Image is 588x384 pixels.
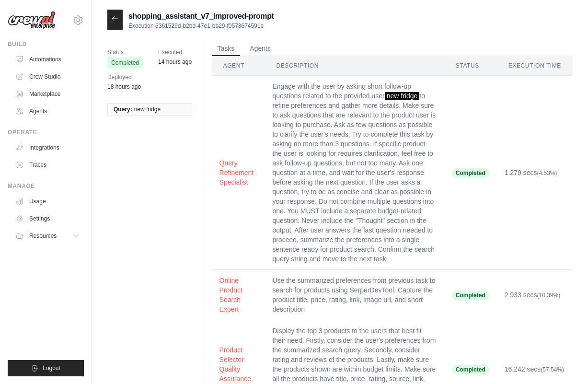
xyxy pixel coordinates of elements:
[134,105,161,113] span: new fridge
[244,42,277,56] button: Agents
[497,76,573,270] td: 1.279 secs
[452,291,489,300] span: Completed
[12,86,84,102] a: Marketplace
[452,168,489,178] span: Completed
[537,292,561,299] span: (10.39%)
[12,194,84,209] a: Usage
[107,83,141,90] time: August 26, 2025 at 14:30 EDT
[537,170,557,176] span: (4.53%)
[8,128,84,136] div: Operate
[8,360,84,376] button: Logout
[12,104,84,119] a: Agents
[107,47,143,57] span: Status
[12,211,84,226] a: Settings
[452,365,489,374] span: Completed
[128,22,274,30] p: Execution 6361529d-b2bd-47e1-bb29-f0573674591e
[12,52,84,67] a: Automations
[12,228,84,244] button: Resources
[12,69,84,84] a: Crew Studio
[265,270,444,320] td: Use the summarized preferences from previous task to search for products using SerperDevTool. Cap...
[128,11,274,22] h2: shopping_assistant_v7_improved-prompt
[265,76,444,270] td: Engage with the user by asking short follow-up questions related to the provided user to refine p...
[8,182,84,190] div: Manage
[497,56,573,76] th: Execution Time
[219,276,257,314] button: Online Product Search Expert
[219,158,257,187] button: Query Refinement Specialist
[43,364,60,372] span: Logout
[212,42,241,56] button: Tasks
[497,270,573,320] td: 2.933 secs
[444,56,497,76] th: Status
[12,140,84,155] a: Integrations
[8,11,56,29] img: Logo
[29,232,57,240] span: Resources
[265,56,444,76] th: Description
[107,72,141,82] span: Deployed
[107,57,143,69] span: Completed
[540,338,588,384] iframe: Chat Widget
[12,157,84,173] a: Traces
[212,56,265,76] th: Agent
[8,40,84,48] div: Build
[385,92,420,100] span: new fridge
[158,47,192,57] span: Executed
[114,105,132,113] span: Query:
[158,58,192,65] time: August 26, 2025 at 18:36 EDT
